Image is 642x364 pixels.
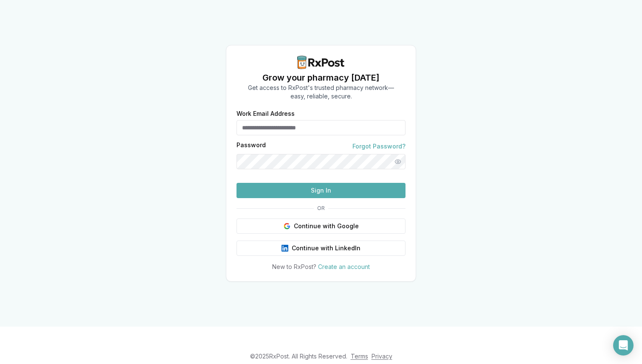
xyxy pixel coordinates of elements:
a: Privacy [372,353,392,360]
p: Get access to RxPost's trusted pharmacy network— easy, reliable, secure. [248,84,394,101]
label: Password [237,142,266,151]
img: LinkedIn [282,245,288,252]
img: RxPost Logo [294,56,348,69]
button: Continue with LinkedIn [237,241,405,256]
a: Terms [351,353,368,360]
span: OR [314,205,328,212]
label: Work Email Address [237,111,405,117]
button: Sign In [237,183,405,198]
div: Open Intercom Messenger [613,335,634,356]
h1: Grow your pharmacy [DATE] [248,72,394,84]
a: Create an account [318,263,370,270]
span: New to RxPost? [272,263,316,270]
button: Continue with Google [237,218,405,234]
a: Forgot Password? [352,142,405,151]
button: Show password [390,154,405,169]
img: Google [284,223,290,230]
